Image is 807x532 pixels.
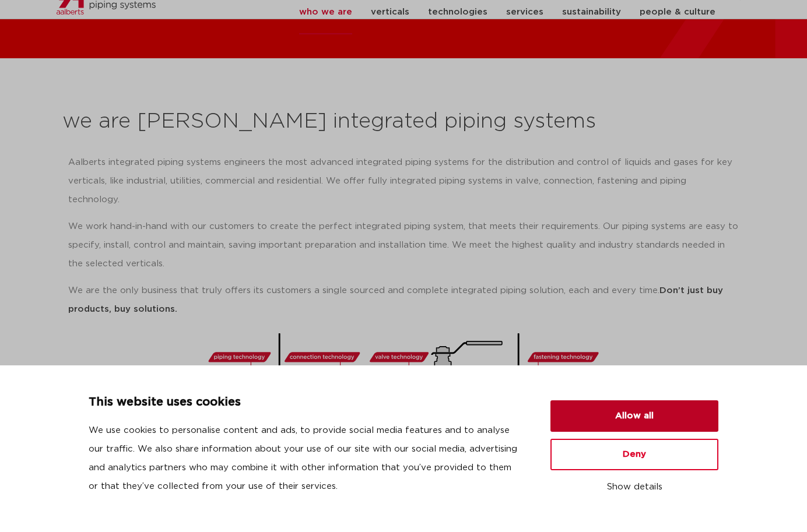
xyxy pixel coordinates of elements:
[550,400,718,432] button: Allow all
[68,217,739,273] p: We work hand-in-hand with our customers to create the perfect integrated piping system, that meet...
[550,439,718,470] button: Deny
[62,108,745,136] h2: we are [PERSON_NAME] integrated piping systems
[68,153,739,209] p: Aalberts integrated piping systems engineers the most advanced integrated piping systems for the ...
[89,421,522,496] p: We use cookies to personalise content and ads, to provide social media features and to analyse ou...
[68,281,739,319] p: We are the only business that truly offers its customers a single sourced and complete integrated...
[89,393,522,412] p: This website uses cookies
[550,477,718,497] button: Show details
